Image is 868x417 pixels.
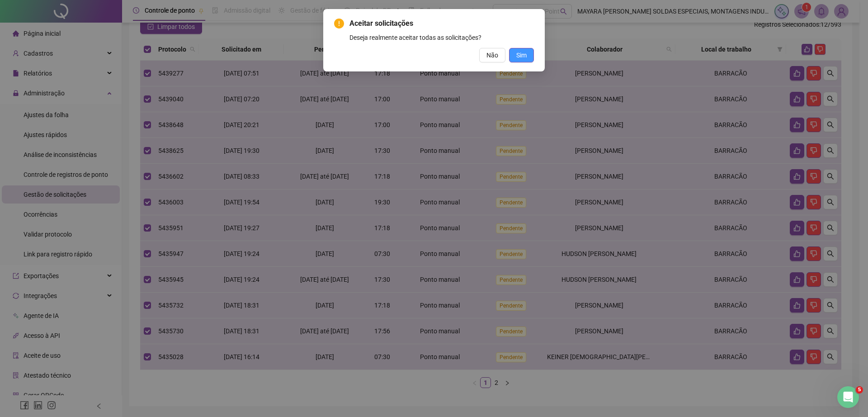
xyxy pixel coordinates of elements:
[486,50,498,60] span: Não
[837,386,859,408] iframe: Intercom live chat
[349,18,534,29] span: Aceitar solicitações
[509,48,534,62] button: Sim
[516,50,527,60] span: Sim
[479,48,505,62] button: Não
[856,386,863,393] span: 5
[334,19,344,28] span: exclamation-circle
[349,33,534,43] div: Deseja realmente aceitar todas as solicitações?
